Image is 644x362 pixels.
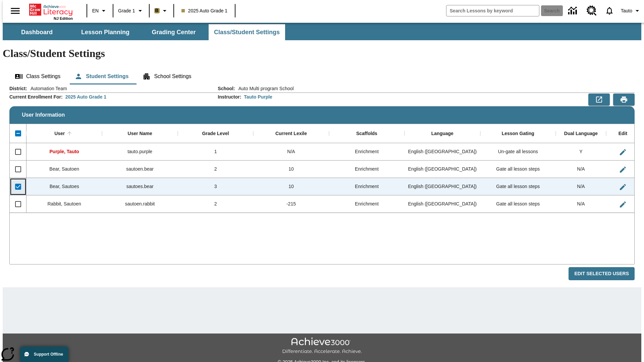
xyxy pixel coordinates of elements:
[618,5,644,17] button: Profile/Settings
[480,143,556,161] div: Un-gate all lessons
[621,7,632,14] span: Tauto
[556,178,606,195] div: N/A
[3,24,286,40] div: SubNavbar
[137,68,197,84] button: School Settings
[405,178,480,195] div: English (US)
[405,195,480,213] div: English (US)
[282,338,362,355] img: Achieve3000 Differentiate Accelerate Achieve
[329,178,405,195] div: Enrichment
[616,163,630,176] button: Edit User
[356,131,377,137] div: Scaffolds
[588,94,610,106] button: Export to CSV
[218,94,241,100] h2: Instructor :
[89,5,111,17] button: Language: EN, Select a language
[29,2,73,20] div: Home
[214,28,280,36] span: Class/Student Settings
[405,143,480,161] div: English (US)
[29,3,73,16] a: Home
[9,68,66,84] button: Class Settings
[9,94,63,100] h2: Current Enrollment For :
[218,86,235,92] h2: School :
[34,352,63,357] span: Support Offline
[102,195,177,213] div: sautoen.rabbit
[202,131,229,137] div: Grade Level
[152,28,196,36] span: Grading Center
[102,143,177,161] div: tauto.purple
[115,5,147,17] button: Grade: Grade 1, Select a grade
[583,2,601,20] a: Resource Center, Will open in new tab
[178,178,253,195] div: 3
[253,143,329,161] div: N/A
[209,24,285,40] button: Class/Student Settings
[480,195,556,213] div: Gate all lesson steps
[178,143,253,161] div: 1
[81,28,129,36] span: Lesson Planning
[102,161,177,178] div: sautoen.bear
[329,195,405,213] div: Enrichment
[556,143,606,161] div: Y
[480,178,556,195] div: Gate all lesson steps
[564,2,583,20] a: Data Center
[54,16,73,20] span: NJ Edition
[69,68,134,84] button: Student Settings
[405,161,480,178] div: English (US)
[502,131,534,137] div: Lesson Gating
[564,131,598,137] div: Dual Language
[619,131,627,137] div: Edit
[253,195,329,213] div: -215
[20,347,68,362] button: Support Offline
[181,7,228,14] span: 2025 Auto Grade 1
[329,143,405,161] div: Enrichment
[431,131,453,137] div: Language
[65,94,106,100] div: 2025 Auto Grade 1
[613,94,635,106] button: Print Preview
[3,24,70,40] button: Dashboard
[155,6,159,15] span: B
[21,28,53,36] span: Dashboard
[253,161,329,178] div: 10
[128,131,152,137] div: User Name
[140,24,207,40] button: Grading Center
[253,178,329,195] div: 10
[480,161,556,178] div: Gate all lesson steps
[616,145,630,159] button: Edit User
[22,112,65,118] span: User Information
[3,23,641,40] div: SubNavbar
[72,24,139,40] button: Lesson Planning
[235,85,294,92] span: Auto Multi program School
[50,149,79,154] span: Purple, Tauto
[178,161,253,178] div: 2
[556,161,606,178] div: N/A
[9,68,635,84] div: Class/Student Settings
[616,180,630,194] button: Edit User
[102,178,177,195] div: sautoes.bear
[446,5,539,16] input: search field
[49,166,79,172] span: Bear, Sautoen
[5,1,25,21] button: Open side menu
[244,94,272,100] div: Tauto Purple
[50,184,79,189] span: Bear, Sautoes
[48,201,81,206] span: Rabbit, Sautoen
[556,195,606,213] div: N/A
[92,7,99,14] span: EN
[178,195,253,213] div: 2
[275,131,307,137] div: Current Lexile
[3,47,641,60] h1: Class/Student Settings
[27,85,67,92] span: Automation Team
[9,85,635,281] div: User Information
[329,161,405,178] div: Enrichment
[569,267,635,280] button: Edit Selected Users
[9,86,27,92] h2: District :
[152,5,171,17] button: Boost Class color is light brown. Change class color
[54,131,65,137] div: User
[616,198,630,211] button: Edit User
[118,7,135,14] span: Grade 1
[601,2,618,19] a: Notifications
